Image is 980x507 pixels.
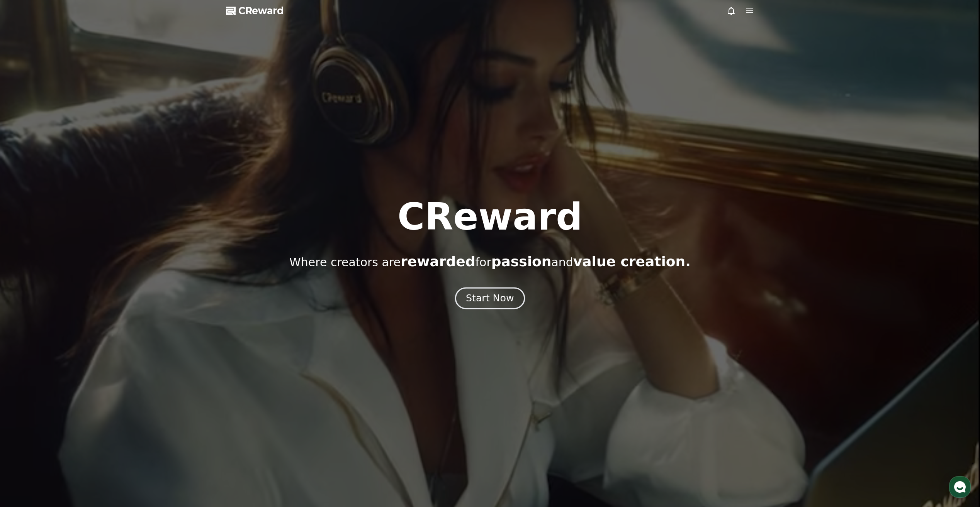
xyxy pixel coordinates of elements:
div: Start Now [466,292,514,305]
span: Messages [64,257,87,263]
span: Home [20,256,33,262]
a: Home [2,245,51,264]
span: rewarded [401,253,475,269]
span: Settings [114,256,133,262]
a: Start Now [457,296,523,303]
span: CReward [238,5,284,17]
span: passion [491,253,552,269]
button: Start Now [455,287,525,309]
a: CReward [226,5,284,17]
span: value creation. [573,253,691,269]
h1: CReward [397,198,583,235]
a: Settings [100,245,148,264]
p: Where creators are for and [289,254,691,269]
a: Messages [51,245,100,264]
